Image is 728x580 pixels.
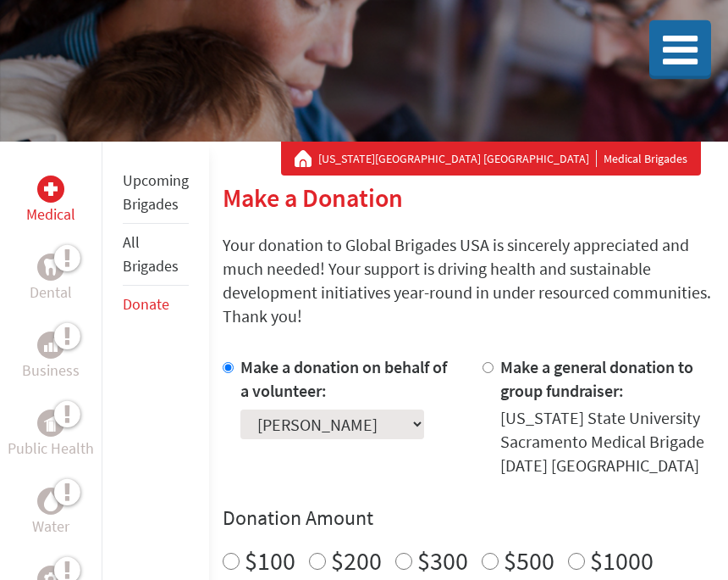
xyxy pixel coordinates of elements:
[123,233,179,276] a: All Brigades
[8,438,94,461] p: Public Health
[331,545,382,577] label: $200
[37,410,64,438] div: Public Health
[37,254,64,282] div: Dental
[123,287,189,324] li: Donate
[37,176,64,204] div: Medical
[26,176,75,227] a: MedicalMedical
[123,295,169,315] a: Donate
[318,151,597,168] a: [US_STATE][GEOGRAPHIC_DATA] [GEOGRAPHIC_DATA]
[44,339,58,353] img: Business
[500,357,693,402] label: Make a general donation to group fundraiser:
[245,545,295,577] label: $100
[22,360,80,383] p: Business
[223,505,714,533] h4: Donation Amount
[223,183,714,214] h2: Make a Donation
[417,545,468,577] label: $300
[44,415,58,432] img: Public Health
[44,492,58,511] img: Water
[223,234,714,329] p: Your donation to Global Brigades USA is sincerely appreciated and much needed! Your support is dr...
[123,163,189,225] li: Upcoming Brigades
[8,410,94,461] a: Public HealthPublic Health
[44,183,58,197] img: Medical
[32,488,69,539] a: WaterWater
[123,171,189,215] a: Upcoming Brigades
[240,357,447,402] label: Make a donation on behalf of a volunteer:
[590,545,654,577] label: $1000
[123,225,189,287] li: All Brigades
[44,259,58,276] img: Dental
[504,545,554,577] label: $500
[22,332,80,383] a: BusinessBusiness
[32,516,69,539] p: Water
[295,151,687,168] div: Medical Brigades
[30,254,72,305] a: DentalDental
[500,407,715,478] div: [US_STATE] State University Sacramento Medical Brigade [DATE] [GEOGRAPHIC_DATA]
[37,332,64,360] div: Business
[30,282,72,305] p: Dental
[37,488,64,516] div: Water
[26,204,75,227] p: Medical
